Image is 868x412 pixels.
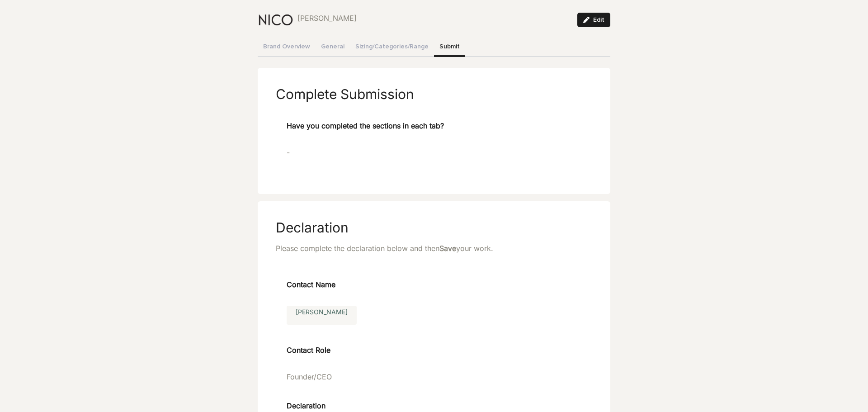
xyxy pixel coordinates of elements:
h2: Declaration [276,219,349,236]
button: Sizing/Categories/Range [350,38,434,57]
p: - [287,147,581,158]
a: [PERSON_NAME] [296,308,348,317]
p: Founder/CEO [287,371,581,382]
button: General [316,38,350,57]
p: Please complete the declaration below and then your work. [276,243,589,254]
button: Submit [434,38,465,57]
button: Brand Overview [258,38,316,57]
p: [PERSON_NAME] [297,13,570,24]
strong: Save [439,244,456,253]
button: Edit [577,13,610,27]
span: Contact Name [287,279,335,302]
h2: Complete Submission [276,86,414,102]
span: Edit [593,17,604,23]
span: Contact Role [287,345,330,368]
span: Have you completed the sections in each tab? [287,120,444,143]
